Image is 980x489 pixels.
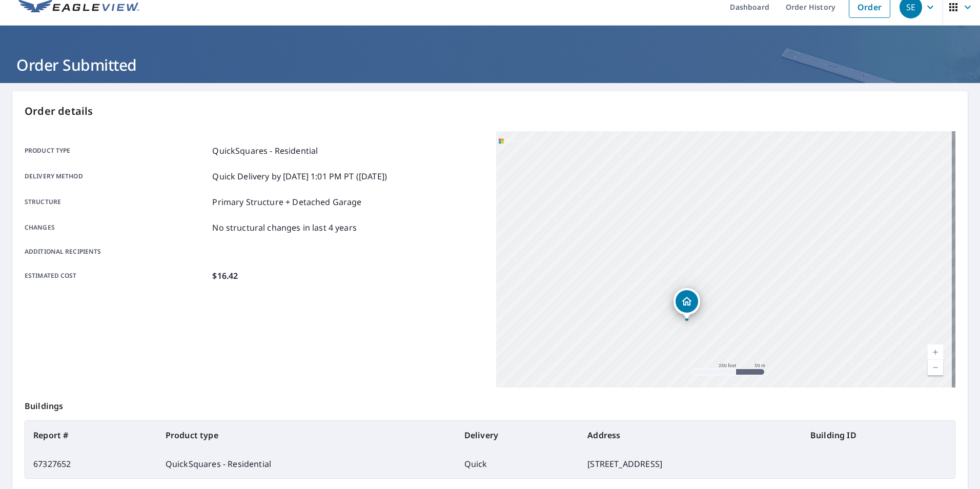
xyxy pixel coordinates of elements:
[212,196,361,208] p: Primary Structure + Detached Garage
[928,360,943,375] a: Current Level 17, Zoom Out
[157,421,456,450] th: Product type
[25,450,157,478] td: 67327652
[579,450,802,478] td: [STREET_ADDRESS]
[25,388,955,420] p: Buildings
[25,421,157,450] th: Report #
[212,145,318,157] p: QuickSquares - Residential
[25,170,208,182] p: Delivery method
[25,247,208,256] p: Additional recipients
[212,270,238,282] p: $16.42
[157,450,456,478] td: QuickSquares - Residential
[25,270,208,282] p: Estimated cost
[212,170,387,182] p: Quick Delivery by [DATE] 1:01 PM PT ([DATE])
[25,196,208,208] p: Structure
[802,421,955,450] th: Building ID
[25,145,208,157] p: Product type
[212,221,357,234] p: No structural changes in last 4 years
[12,54,968,75] h1: Order Submitted
[25,221,208,234] p: Changes
[579,421,802,450] th: Address
[456,450,580,478] td: Quick
[673,288,700,320] div: Dropped pin, building 1, Residential property, 1032 Timber Trl Grafton, OH 44044
[928,344,943,360] a: Current Level 17, Zoom In
[456,421,580,450] th: Delivery
[25,104,955,119] p: Order details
